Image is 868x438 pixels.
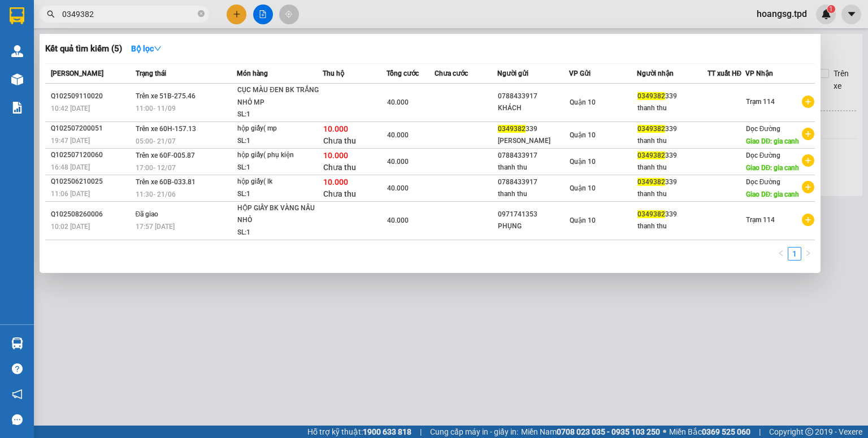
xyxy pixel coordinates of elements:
[237,202,322,227] div: HỘP GIẤY BK VÀNG NÂU NHỎ
[802,128,814,140] span: plus-circle
[136,70,166,77] span: Trạng thái
[323,136,356,145] span: Chưa thu
[198,10,205,17] span: close-circle
[387,70,419,77] span: Tổng cước
[51,163,90,171] span: 16:48 [DATE]
[746,137,800,145] span: Giao DĐ: gia canh
[498,176,568,188] div: 0788433917
[802,154,814,167] span: plus-circle
[708,70,742,77] span: TT xuất HĐ
[51,149,132,161] div: Q102507120060
[746,178,781,186] span: Dọc Đường
[237,227,322,239] div: SL: 1
[637,220,706,232] div: thanh thu
[51,70,103,77] span: [PERSON_NAME]
[637,70,674,77] span: Người nhận
[746,151,781,159] span: Dọc Đường
[136,178,196,186] span: Trên xe 60B-033.81
[11,337,23,349] img: warehouse-icon
[498,209,568,220] div: 0971741353
[570,216,596,224] span: Quận 10
[570,158,596,166] span: Quận 10
[10,7,24,24] img: logo-vxr
[136,210,159,218] span: Đã giao
[136,137,176,145] span: 05:00 - 21/07
[323,177,348,187] span: 10.000
[802,214,814,226] span: plus-circle
[12,414,23,425] span: message
[237,109,322,121] div: SL: 1
[122,40,171,58] button: Bộ lọcdown
[198,9,205,20] span: close-circle
[136,190,176,198] span: 11:30 - 21/06
[237,135,322,148] div: SL: 1
[47,10,55,18] span: search
[237,162,322,174] div: SL: 1
[570,131,596,139] span: Quận 10
[637,209,706,220] div: 339
[136,164,176,172] span: 17:00 - 12/07
[774,247,788,261] li: Previous Page
[774,247,788,261] button: left
[498,135,568,147] div: [PERSON_NAME]
[136,105,176,112] span: 11:00 - 11/09
[637,210,665,218] span: 0349382
[51,190,90,198] span: 11:06 [DATE]
[237,123,322,135] div: hộp giấy( mp
[51,137,90,145] span: 19:47 [DATE]
[237,149,322,162] div: hộp giấy( phụ kiện
[788,247,801,261] li: 1
[746,125,781,133] span: Dọc Đường
[637,90,706,102] div: 339
[746,216,775,224] span: Trạm 114
[323,124,348,133] span: 10.000
[498,90,568,102] div: 0788433917
[805,250,811,257] span: right
[637,92,665,100] span: 0349382
[45,43,122,55] h3: Kết quả tìm kiếm ( 5 )
[570,184,596,192] span: Quận 10
[637,150,706,162] div: 339
[746,190,800,198] span: Giao DĐ: gia canh
[637,102,706,114] div: thanh thu
[237,176,322,188] div: hộp giấy( lk
[51,105,90,112] span: 10:42 [DATE]
[387,158,409,166] span: 40.000
[51,223,90,231] span: 10:02 [DATE]
[570,98,596,106] span: Quận 10
[637,123,706,135] div: 339
[237,84,322,109] div: CỤC MÀU ĐEN BK TRẮNG NHỎ MP
[802,181,814,193] span: plus-circle
[11,45,23,57] img: warehouse-icon
[498,188,568,200] div: thanh thu
[51,176,132,188] div: Q102506210025
[745,70,773,77] span: VP Nhận
[237,70,268,77] span: Món hàng
[11,73,23,85] img: warehouse-icon
[637,125,665,133] span: 0349382
[746,164,800,172] span: Giao DĐ: gia canh
[51,209,132,220] div: Q102508260006
[498,220,568,232] div: PHỤNG
[62,8,196,20] input: Tìm tên, số ĐT hoặc mã đơn
[637,151,665,159] span: 0349382
[498,150,568,162] div: 0788433917
[387,184,409,192] span: 40.000
[237,188,322,201] div: SL: 1
[637,162,706,174] div: thanh thu
[569,70,591,77] span: VP Gửi
[387,98,409,106] span: 40.000
[498,102,568,114] div: KHÁCH
[788,248,801,260] a: 1
[637,176,706,188] div: 339
[637,188,706,200] div: thanh thu
[136,151,195,159] span: Trên xe 60F-005.87
[136,92,196,100] span: Trên xe 51B-275.46
[637,178,665,186] span: 0349382
[801,247,815,261] button: right
[131,44,162,53] strong: Bộ lọc
[435,70,468,77] span: Chưa cước
[637,135,706,147] div: thanh thu
[136,125,196,133] span: Trên xe 60H-157.13
[12,389,23,400] span: notification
